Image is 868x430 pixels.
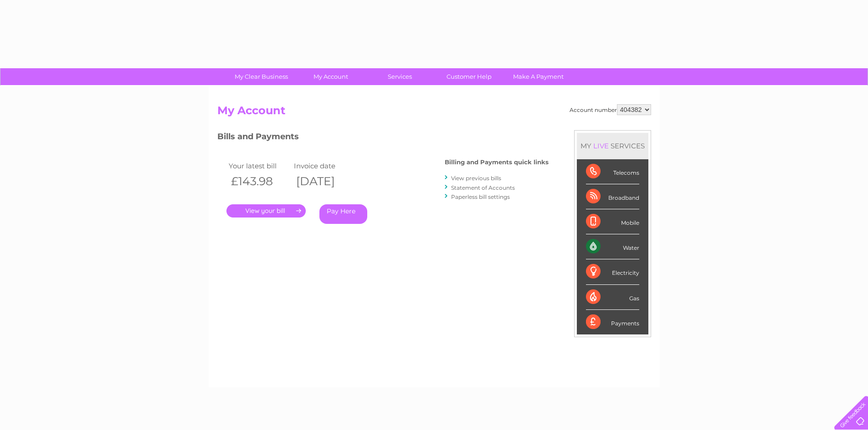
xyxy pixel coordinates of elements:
div: Gas [586,285,639,310]
th: £143.98 [226,172,292,191]
h2: My Account [217,104,651,121]
div: LIVE [591,142,611,150]
a: My Clear Business [224,68,299,85]
a: . [226,204,306,218]
td: Invoice date [292,160,357,172]
a: My Account [293,68,368,85]
div: Payments [586,310,639,334]
a: Customer Help [431,68,507,85]
h3: Bills and Payments [217,130,549,146]
div: Telecoms [586,159,639,184]
th: [DATE] [292,172,357,191]
div: Water [586,234,639,259]
div: Electricity [586,259,639,284]
a: View previous bills [451,175,501,182]
a: Pay Here [319,204,367,224]
div: MY SERVICES [577,133,648,159]
h4: Billing and Payments quick links [445,159,549,166]
td: Your latest bill [226,160,292,172]
a: Statement of Accounts [451,184,515,191]
div: Mobile [586,209,639,234]
a: Paperless bill settings [451,193,510,200]
div: Broadband [586,184,639,209]
a: Services [362,68,437,85]
a: Make A Payment [501,68,576,85]
div: Account number [570,104,651,115]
